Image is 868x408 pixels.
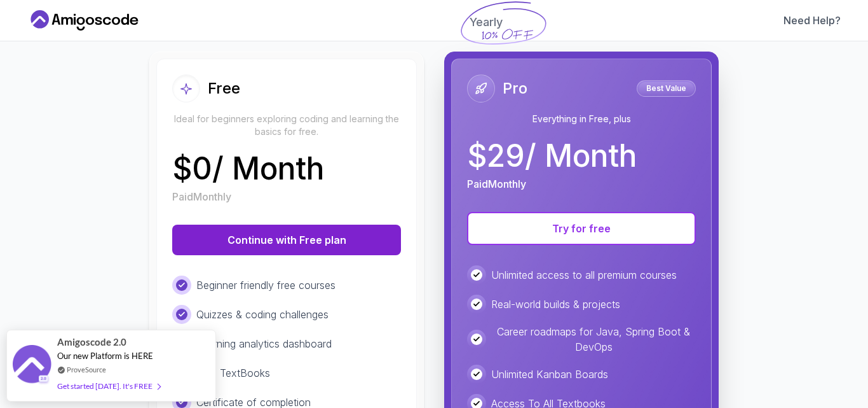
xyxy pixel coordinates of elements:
[491,324,696,355] p: Career roadmaps for Java, Spring Boot & DevOps
[491,267,677,283] p: Unlimited access to all premium courses
[196,278,336,293] p: Beginner friendly free courses
[208,78,240,99] h2: Free
[13,345,51,386] img: provesource social proof notification image
[57,379,160,393] div: Get started [DATE]. It's FREE
[67,364,106,375] a: ProveSource
[639,82,694,95] p: Best Value
[57,335,126,349] span: Amigoscode 2.0
[172,113,401,138] p: Ideal for beginners exploring coding and learning the basics for free.
[503,78,527,99] h2: Pro
[491,297,620,312] p: Real-world builds & projects
[196,336,332,351] p: Learning analytics dashboard
[57,351,153,361] span: Our new Platform is HERE
[172,225,401,255] button: Continue with Free plan
[172,189,231,204] p: Paid Monthly
[196,365,270,381] p: Free TextBooks
[783,13,841,28] a: Need Help?
[467,113,696,125] p: Everything in Free, plus
[467,176,526,192] p: Paid Monthly
[196,307,329,322] p: Quizzes & coding challenges
[467,141,637,171] p: $ 29 / Month
[467,212,696,245] button: Try for free
[491,367,608,382] p: Unlimited Kanban Boards
[172,153,324,184] p: $ 0 / Month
